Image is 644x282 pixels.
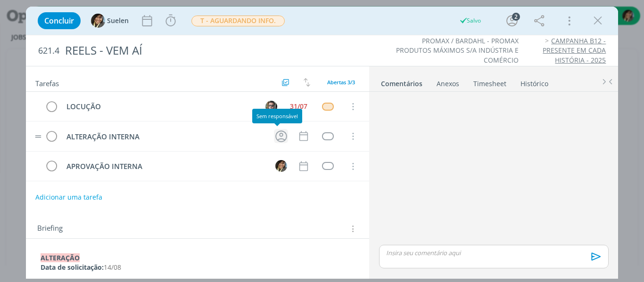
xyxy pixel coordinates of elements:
[44,17,74,24] span: Concluir
[512,13,520,21] div: 2
[41,253,80,262] strong: ALTERAÇÃO
[38,12,81,29] button: Concluir
[35,77,59,88] span: Tarefas
[473,75,507,89] a: Timesheet
[191,15,285,27] button: T - AGUARDANDO INFO.
[252,109,302,123] div: Sem responsável
[41,263,104,272] strong: Data de solicitação:
[380,75,423,89] a: Comentários
[396,36,519,64] a: PROMAX / BARDAHL - PROMAX PRODUTOS MÁXIMOS S/A INDÚSTRIA E COMÉRCIO
[38,46,59,56] span: 621.4
[504,13,520,28] button: 2
[26,7,619,279] div: dialog
[327,79,355,86] span: Abertas 3/3
[107,17,129,24] span: Suelen
[265,101,277,113] img: R
[37,223,63,235] span: Briefing
[290,103,307,110] div: 31/07
[191,16,285,26] span: T - AGUARDANDO INFO.
[274,159,288,173] button: S
[459,16,481,25] div: Salvo
[61,39,365,62] div: REELS - VEM AÍ
[275,160,287,172] img: S
[543,36,606,64] a: CAMPANHA B12 - PRESENTE EM CADA HISTÓRIA - 2025
[520,75,549,89] a: Histórico
[104,263,121,272] span: 14/08
[63,161,267,172] div: APROVAÇÃO INTERNA
[63,131,267,143] div: ALTERAÇÃO INTERNA
[304,78,310,87] img: arrow-down-up.svg
[63,101,257,113] div: LOCUÇÃO
[91,14,129,28] button: SSuelen
[35,135,41,138] img: drag-icon.svg
[35,189,103,206] button: Adicionar uma tarefa
[91,14,105,28] img: S
[437,79,459,89] div: Anexos
[264,99,278,113] button: R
